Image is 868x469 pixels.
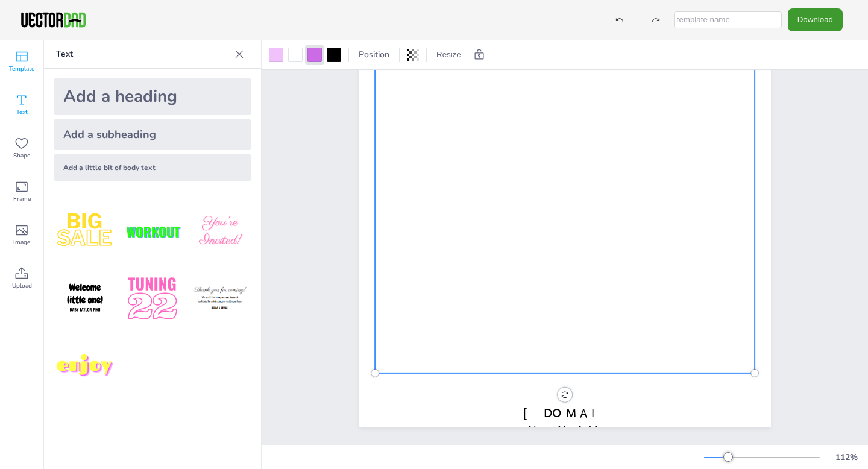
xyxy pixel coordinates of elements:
[189,200,251,263] img: BBMXfK6.png
[54,268,116,330] img: GNLDUe7.png
[121,268,184,330] img: 1B4LbXY.png
[54,119,251,150] div: Add a subheading
[56,40,230,69] p: Text
[674,11,782,28] input: template name
[16,107,28,117] span: Text
[788,8,843,31] button: Download
[523,406,606,455] span: [DOMAIN_NAME]
[832,452,861,463] div: 112 %
[54,335,116,398] img: M7yqmqo.png
[189,268,251,330] img: K4iXMrW.png
[356,49,392,60] span: Position
[9,64,34,74] span: Template
[13,238,30,247] span: Image
[13,194,31,204] span: Frame
[12,281,32,291] span: Upload
[54,200,116,263] img: style1.png
[13,151,30,160] span: Shape
[121,200,184,263] img: XdJCRjX.png
[54,154,251,181] div: Add a little bit of body text
[432,45,466,65] button: Resize
[19,11,87,29] img: VectorDad-1.png
[54,78,251,115] div: Add a heading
